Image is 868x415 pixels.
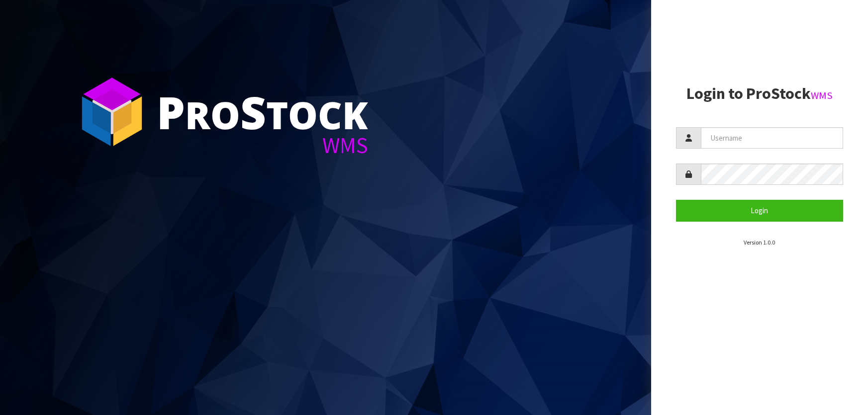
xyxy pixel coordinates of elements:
span: P [157,82,185,142]
h2: Login to ProStock [676,85,843,102]
div: WMS [157,134,368,157]
small: Version 1.0.0 [744,239,775,246]
div: ro tock [157,89,368,134]
span: S [240,82,266,142]
input: Username [701,127,843,149]
small: WMS [811,89,833,102]
img: ProStock Cube [75,75,149,149]
button: Login [676,200,843,221]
